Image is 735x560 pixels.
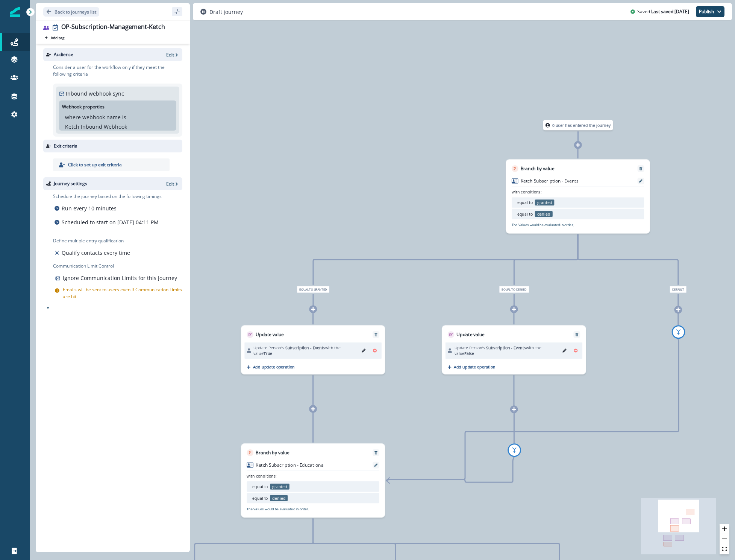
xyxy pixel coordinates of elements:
div: add-gotoremove-goto-linkremove-goto [643,325,713,339]
p: Add update operation [253,364,295,370]
button: Remove [572,333,581,336]
p: granted [270,484,289,490]
p: Last saved [DATE] [651,8,689,15]
p: Audience [54,51,73,58]
button: Remove [571,346,580,355]
button: add-goto [672,325,685,339]
div: Branch by valueRemoveKetch Subscription - Eventswith conditions:equal to grantedequal to deniedTh... [506,159,650,233]
p: Scheduled to start on [DATE] 04:11 PM [62,218,159,226]
button: Add tag [43,35,66,41]
p: Edit [166,181,174,187]
p: Ketch Subscription - Events [521,178,579,184]
p: where webhook name [65,113,121,121]
g: Edge from e2a349ad-6fd6-4180-b69d-7ab081d86b09 to node-edge-label770998e4-8339-4e1b-b848-8b15c5d4... [514,234,578,285]
p: Qualify contacts every time [62,249,130,257]
p: Run every 10 minutes [62,204,117,212]
button: Remove [371,333,380,336]
p: Saved [637,8,650,15]
p: Ignore Communication Limits for this Journey [63,274,177,282]
p: equal to [252,484,268,490]
button: zoom out [720,534,729,544]
button: fit view [720,544,729,554]
p: Schedule the journey based on the following timings [53,193,162,200]
button: Edit [166,52,179,58]
button: Edit [166,181,179,187]
span: True [264,351,272,356]
div: Update valueRemoveUpdate Person's Subscription - Eventswith the valueTrueEditRemoveAdd update ope... [241,325,385,374]
p: The Values would be evaluated in order. [247,507,309,511]
p: with conditions: [512,189,542,195]
div: equal to denied [460,286,568,293]
span: Subscription - Events [285,345,325,350]
button: Remove [371,451,380,455]
div: 0 user has entered the journey [524,120,632,131]
span: equal to granted [297,286,330,293]
p: Edit [166,52,174,58]
p: is [122,113,126,121]
div: OP-Subscription-Management-Ketch [61,23,165,32]
button: Edit [359,346,368,355]
p: Update Person's with the value [253,345,357,356]
p: Journey settings [54,180,87,187]
p: granted [535,199,555,205]
span: False [464,351,474,356]
g: Edge from e2a349ad-6fd6-4180-b69d-7ab081d86b09 to node-edge-labelab730c6a-244d-4fd6-90e2-0c4f2612... [313,234,578,285]
p: equal to [517,199,533,205]
button: Remove [636,167,646,170]
div: Update valueRemoveUpdate Person's Subscription - Eventswith the valueFalseEditRemoveAdd update op... [442,325,586,374]
p: Branch by value [256,449,289,456]
p: The Values would be evaluated in order. [512,222,574,227]
p: Back to journeys list [55,9,96,15]
p: denied [270,495,288,501]
img: Inflection [10,7,20,17]
p: Click to set up exit criteria [68,161,122,168]
g: Edge from 6e8cbb0e-628f-4465-b685-1d734e67e897 to 6e8618e4-15fd-47fe-a9da-b30ced4c3185 [386,339,679,481]
span: Default [670,286,687,293]
div: Branch by valueRemoveKetch Subscription - Educationalwith conditions:equal to grantedequal to den... [241,443,385,517]
p: Emails will be sent to users even if Communication Limits are hit. [63,286,182,300]
div: Default [624,286,732,293]
p: Update Person's with the value [455,345,558,356]
p: 0 user has entered the journey [552,122,611,128]
div: equal to granted [259,286,367,293]
span: equal to denied [499,286,529,293]
p: with conditions: [247,473,277,479]
p: Webhook properties [62,103,105,110]
p: Exit criteria [54,143,77,149]
button: Add update operation [244,364,294,370]
button: Publish [696,6,724,17]
p: Add update operation [454,364,496,370]
p: Consider a user for the workflow only if they meet the following criteria [53,64,182,78]
button: Remove [370,346,379,355]
button: Edit [560,346,569,355]
p: Draft journey [209,8,243,16]
button: add-goto [508,443,521,457]
p: Branch by value [521,165,555,172]
g: Edge from e2a349ad-6fd6-4180-b69d-7ab081d86b09 to node-edge-label2c48c2b8-5d53-4380-9244-7185df2f... [578,234,678,285]
p: Ketch Subscription - Educational [256,462,324,469]
p: Update value [456,331,485,338]
p: denied [535,211,553,217]
p: equal to [517,211,533,217]
div: add-gotoremove-goto-linkremove-goto [479,443,549,457]
p: Define multiple entry qualification [53,237,132,244]
button: Go back [43,7,99,17]
button: Add update operation [446,364,496,370]
button: sidebar collapse toggle [172,7,182,16]
p: equal to [252,495,268,501]
p: Update value [256,331,284,338]
span: Subscription - Events [486,345,526,350]
p: Communication Limit Control [53,263,182,269]
p: Inbound webhook sync [66,90,124,97]
p: Add tag [51,35,64,40]
p: Ketch Inbound Webhook [65,123,127,131]
button: zoom in [720,524,729,534]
